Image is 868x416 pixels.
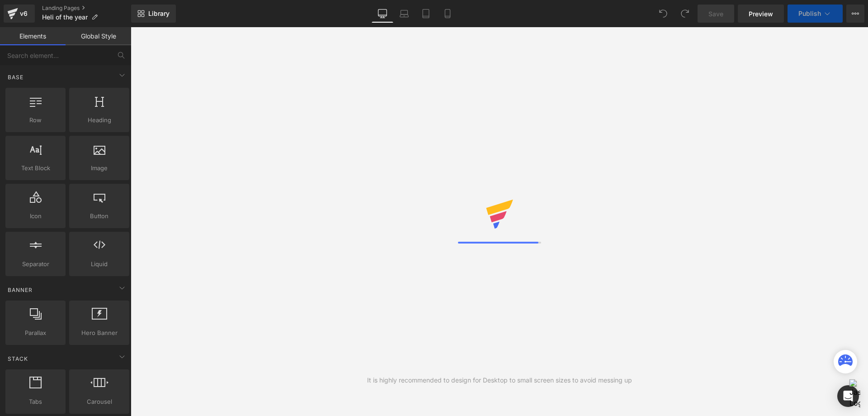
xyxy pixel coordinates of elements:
a: Laptop [393,5,415,23]
span: Icon [8,211,63,221]
div: It is highly recommended to design for Desktop to small screen sizes to avoid messing up [367,375,632,385]
a: Tablet [415,5,437,23]
a: Preview [738,5,784,23]
button: Publish [788,5,843,23]
span: Hero Banner [72,328,127,338]
span: Liquid [72,259,127,269]
button: More [846,5,864,23]
button: Undo [654,5,672,23]
a: Desktop [372,5,393,23]
span: Library [148,10,170,18]
a: Landing Pages [42,5,131,12]
span: Text Block [8,163,63,173]
span: Button [72,211,127,221]
span: Stack [7,354,29,363]
span: Heading [72,115,127,125]
span: Separator [8,259,63,269]
span: Publish [798,10,821,17]
span: Heli of the year [42,14,88,21]
a: v6 [4,5,35,23]
span: Preview [749,9,773,19]
span: Parallax [8,328,63,338]
span: Row [8,115,63,125]
a: Mobile [437,5,458,23]
span: Save [708,9,723,19]
span: Carousel [72,397,127,406]
div: Open Intercom Messenger [837,385,859,407]
div: v6 [18,8,29,19]
a: Global Style [66,27,131,45]
span: Base [7,73,24,81]
span: Image [72,163,127,173]
span: Banner [7,286,33,294]
a: New Library [131,5,176,23]
button: Redo [676,5,694,23]
span: Tabs [8,397,63,406]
